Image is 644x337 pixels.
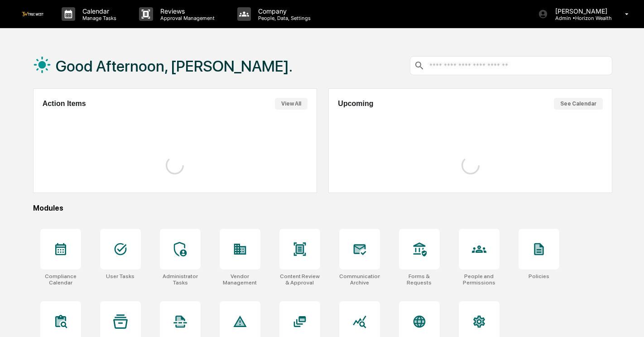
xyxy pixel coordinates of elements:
[43,100,86,108] h2: Action Items
[529,273,549,279] div: Policies
[220,273,260,286] div: Vendor Management
[548,7,612,15] p: [PERSON_NAME]
[554,98,603,110] button: See Calendar
[399,273,440,286] div: Forms & Requests
[338,100,373,108] h2: Upcoming
[40,273,81,286] div: Compliance Calendar
[106,273,135,279] div: User Tasks
[279,273,320,286] div: Content Review & Approval
[153,7,219,15] p: Reviews
[75,7,121,15] p: Calendar
[459,273,500,286] div: People and Permissions
[275,98,308,110] button: View All
[153,15,219,21] p: Approval Management
[548,15,612,21] p: Admin • Horizon Wealth
[56,57,293,75] h1: Good Afternoon, [PERSON_NAME].
[33,204,613,212] div: Modules
[75,15,121,21] p: Manage Tasks
[251,15,315,21] p: People, Data, Settings
[251,7,315,15] p: Company
[160,273,201,286] div: Administrator Tasks
[22,12,43,16] img: logo
[339,273,380,286] div: Communications Archive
